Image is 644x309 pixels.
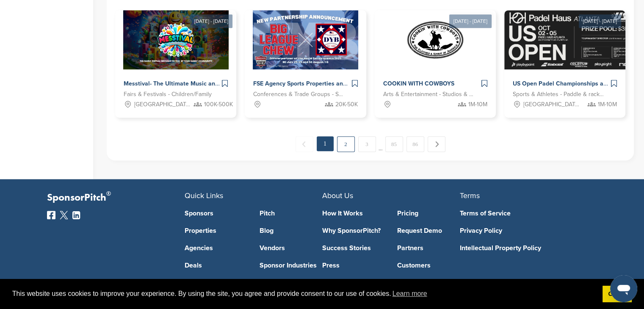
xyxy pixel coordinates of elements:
[397,245,460,251] a: Partners
[379,136,383,152] span: …
[428,136,445,152] a: Next →
[204,100,233,109] span: 100K-500K
[337,136,355,152] a: 2
[253,10,358,69] img: Sponsorpitch &
[322,210,385,217] a: How It Works
[260,245,322,251] a: Vendors
[253,90,345,99] span: Conferences & Trade Groups - Sports
[260,227,322,234] a: Blog
[449,14,492,28] div: [DATE] - [DATE]
[385,136,403,152] a: 85
[124,80,287,87] span: Messtival- The Ultimate Music and Learning Family Festival
[322,262,385,269] a: Press
[260,210,322,217] a: Pitch
[185,210,247,217] a: Sponsors
[610,275,637,302] iframe: Button to launch messaging window
[190,14,232,28] div: [DATE] - [DATE]
[383,80,454,87] span: COOKIN WITH COWBOYS
[335,100,358,109] span: 20K-50K
[406,10,465,69] img: Sponsorpitch &
[603,286,632,303] a: dismiss cookie message
[185,191,223,200] span: Quick Links
[134,100,191,109] span: [GEOGRAPHIC_DATA], [GEOGRAPHIC_DATA]
[322,191,353,200] span: About Us
[579,14,621,28] div: [DATE] - [DATE]
[124,90,212,99] span: Fairs & Festivals - Children/Family
[106,188,111,199] span: ®
[260,262,322,269] a: Sponsor Industries
[358,136,376,152] a: 3
[460,210,585,217] a: Terms of Service
[397,227,460,234] a: Request Demo
[460,191,480,200] span: Terms
[523,100,580,109] span: [GEOGRAPHIC_DATA], [GEOGRAPHIC_DATA]
[253,80,357,87] span: FSE Agency Sports Properties and NIL
[322,227,385,234] a: Why SponsorPitch?
[468,100,487,109] span: 1M-10M
[383,90,475,99] span: Arts & Entertainment - Studios & Production Co's
[185,227,247,234] a: Properties
[47,211,55,219] img: Facebook
[460,245,585,251] a: Intellectual Property Policy
[12,287,596,300] span: This website uses cookies to improve your experience. By using the site, you agree and provide co...
[513,90,604,99] span: Sports & Athletes - Paddle & racket sports
[185,245,247,251] a: Agencies
[460,227,585,234] a: Privacy Policy
[47,192,185,204] p: SponsorPitch
[406,136,424,152] a: 86
[317,136,334,151] em: 1
[391,287,428,300] a: learn more about cookies
[322,245,385,251] a: Success Stories
[598,100,617,109] span: 1M-10M
[185,262,247,269] a: Deals
[60,211,68,219] img: Twitter
[245,10,366,118] a: Sponsorpitch & FSE Agency Sports Properties and NIL Conferences & Trade Groups - Sports 20K-50K
[123,10,229,69] img: Sponsorpitch &
[296,136,313,152] span: ← Previous
[397,210,460,217] a: Pricing
[397,262,460,269] a: Customers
